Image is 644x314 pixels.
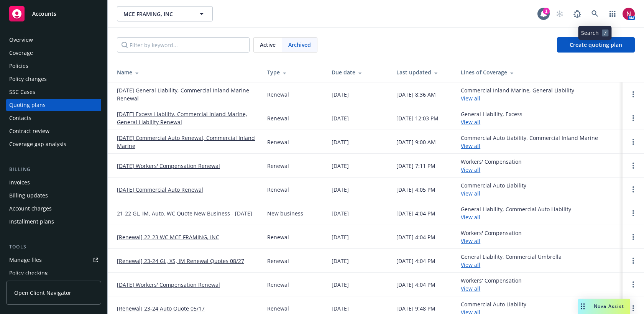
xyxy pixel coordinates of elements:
[461,68,616,76] div: Lines of Coverage
[629,185,638,194] a: Open options
[332,114,349,122] div: [DATE]
[117,37,250,53] input: Filter by keyword...
[461,276,522,293] div: Workers' Compensation
[9,47,33,59] div: Coverage
[9,73,47,85] div: Policy changes
[629,90,638,99] a: Open options
[9,215,54,228] div: Installment plans
[461,229,522,245] div: Workers' Compensation
[6,86,101,98] a: SSC Cases
[396,304,435,312] div: [DATE] 9:48 PM
[461,190,480,197] a: View all
[9,112,31,124] div: Contacts
[117,86,255,102] a: [DATE] General Liability, Commercial Inland Marine Renewal
[461,285,480,292] a: View all
[461,166,480,173] a: View all
[9,138,66,150] div: Coverage gap analysis
[6,189,101,202] a: Billing updates
[396,186,435,194] div: [DATE] 4:05 PM
[267,233,289,241] div: Renewal
[117,186,203,194] a: [DATE] Commercial Auto Renewal
[396,257,435,265] div: [DATE] 4:04 PM
[267,68,319,76] div: Type
[6,34,101,46] a: Overview
[605,6,620,21] a: Switch app
[9,189,48,202] div: Billing updates
[117,304,205,312] a: [Renewal] 23-24 Auto Quote 05/17
[461,142,480,150] a: View all
[461,118,480,126] a: View all
[6,3,101,25] a: Accounts
[6,125,101,137] a: Contract review
[6,176,101,189] a: Invoices
[629,256,638,265] a: Open options
[267,304,289,312] div: Renewal
[9,125,49,137] div: Contract review
[396,209,435,217] div: [DATE] 4:04 PM
[461,261,480,268] a: View all
[6,267,101,279] a: Policy checking
[578,299,588,314] div: Drag to move
[6,243,101,251] div: Tools
[332,162,349,170] div: [DATE]
[267,257,289,265] div: Renewal
[332,257,349,265] div: [DATE]
[6,47,101,59] a: Coverage
[461,214,480,221] a: View all
[117,257,244,265] a: [Renewal] 23-24 GL, XS, IM Renewal Quotes 08/27
[32,11,56,17] span: Accounts
[461,253,562,269] div: General Liability, Commercial Umbrella
[6,112,101,124] a: Contacts
[623,8,635,20] img: photo
[461,205,571,221] div: General Liability, Commercial Auto Liability
[332,90,349,99] div: [DATE]
[461,158,522,174] div: Workers' Compensation
[260,41,276,49] span: Active
[267,209,303,217] div: New business
[117,110,255,126] a: [DATE] Excess Liability, Commercial Inland Marine, General Liability Renewal
[117,162,220,170] a: [DATE] Workers' Compensation Renewal
[552,6,567,21] a: Start snowing
[332,281,349,289] div: [DATE]
[396,90,436,99] div: [DATE] 8:36 AM
[9,254,42,266] div: Manage files
[9,34,33,46] div: Overview
[461,95,480,102] a: View all
[396,68,449,76] div: Last updated
[396,233,435,241] div: [DATE] 4:04 PM
[396,138,436,146] div: [DATE] 9:00 AM
[9,86,35,98] div: SSC Cases
[6,166,101,173] div: Billing
[6,60,101,72] a: Policies
[267,281,289,289] div: Renewal
[332,138,349,146] div: [DATE]
[267,90,289,99] div: Renewal
[461,237,480,245] a: View all
[267,114,289,122] div: Renewal
[123,10,190,18] span: MCE FRAMING, INC
[594,303,624,309] span: Nova Assist
[396,281,435,289] div: [DATE] 4:04 PM
[461,134,598,150] div: Commercial Auto Liability, Commercial Inland Marine
[543,8,550,15] div: 1
[570,6,585,21] a: Report a Bug
[557,37,635,53] a: Create quoting plan
[117,134,255,150] a: [DATE] Commercial Auto Renewal, Commercial Inland Marine
[267,162,289,170] div: Renewal
[629,304,638,313] a: Open options
[629,161,638,170] a: Open options
[14,289,71,297] span: Open Client Navigator
[9,267,48,279] div: Policy checking
[6,99,101,111] a: Quoting plans
[629,280,638,289] a: Open options
[9,176,30,189] div: Invoices
[6,138,101,150] a: Coverage gap analysis
[6,254,101,266] a: Manage files
[6,73,101,85] a: Policy changes
[396,114,439,122] div: [DATE] 12:03 PM
[629,137,638,146] a: Open options
[332,186,349,194] div: [DATE]
[461,181,526,197] div: Commercial Auto Liability
[9,99,46,111] div: Quoting plans
[629,113,638,123] a: Open options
